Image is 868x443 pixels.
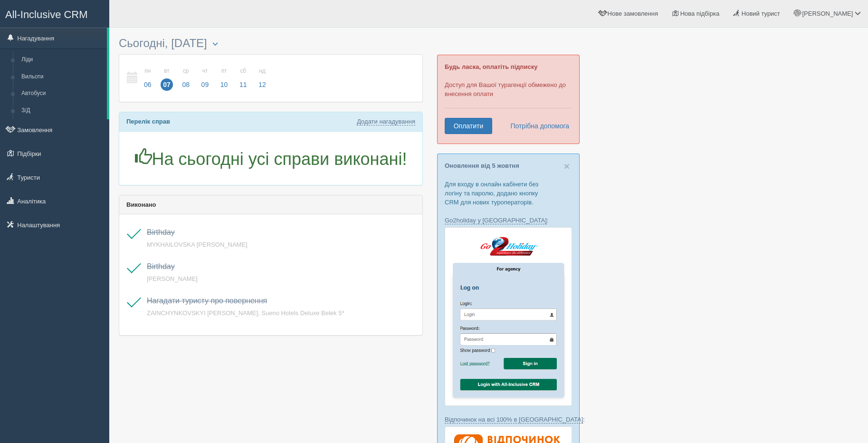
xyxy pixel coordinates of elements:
a: вт 07 [158,62,176,95]
a: [PERSON_NAME] [147,275,198,282]
span: [PERSON_NAME] [802,10,853,17]
span: Нова підбірка [680,10,720,17]
b: Виконано [126,201,156,208]
div: Доступ для Вашої турагенції обмежено до внесення оплати [437,55,580,144]
a: Оплатити [445,118,492,134]
p: Для входу в онлайн кабінети без логіну та паролю, додано кнопку CRM для нових туроператорів. [445,180,572,207]
a: Birthday [147,228,175,236]
a: нд 12 [253,62,269,95]
a: MYKHAILOVSKA [PERSON_NAME] [147,241,248,248]
a: ZAINCHYNKOVSKYI [PERSON_NAME], Sueno Hotels Deluxe Belek 5* [147,309,344,317]
a: Відпочинок на всі 100% в [GEOGRAPHIC_DATA] [445,416,583,424]
span: Новий турист [742,10,780,17]
h3: Сьогодні, [DATE] [119,37,423,49]
span: 06 [142,78,154,91]
a: Потрібна допомога [504,118,570,134]
a: Birthday [147,262,175,270]
span: All-Inclusive CRM [5,9,88,20]
img: go2holiday-login-via-crm-for-travel-agents.png [445,227,572,405]
button: Close [564,161,570,171]
a: Додати нагадування [357,118,415,125]
small: нд [256,67,268,75]
small: вт [161,67,173,75]
span: 11 [237,78,249,91]
span: Нове замовлення [608,10,658,17]
small: пт [218,67,230,75]
a: З/Д [17,102,107,119]
a: Go2holiday у [GEOGRAPHIC_DATA] [445,217,547,224]
a: Оновлення від 5 жовтня [445,162,519,169]
a: чт 09 [196,62,214,95]
a: Ліди [17,51,107,68]
small: чт [199,67,211,75]
h1: На сьогодні усі справи виконані! [126,148,415,169]
p: : [445,216,572,225]
small: сб [237,67,249,75]
a: пт 10 [215,62,233,95]
a: ср 08 [177,62,195,95]
a: All-Inclusive CRM [0,0,109,27]
span: × [564,161,570,172]
a: Автобуси [17,85,107,102]
span: 07 [161,78,173,91]
a: пн 06 [139,62,157,95]
a: Вильоти [17,68,107,86]
p: : [445,415,572,424]
b: Будь ласка, оплатіть підписку [445,63,537,70]
span: 10 [218,78,230,91]
a: сб 11 [234,62,252,95]
small: ср [180,67,192,75]
a: Нагадати туристу про повернення [147,297,267,305]
b: Перелік справ [126,118,170,125]
small: пн [142,67,154,75]
span: 09 [199,78,211,91]
span: 12 [256,78,268,91]
span: 08 [180,78,192,91]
